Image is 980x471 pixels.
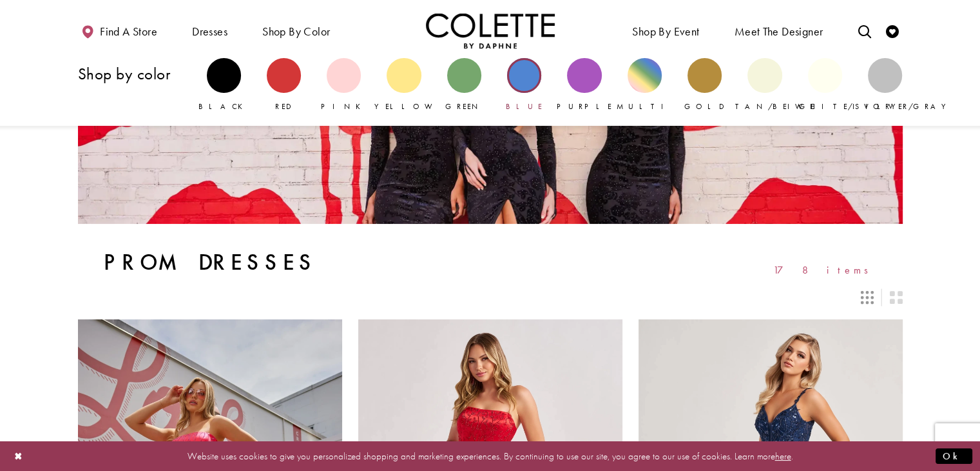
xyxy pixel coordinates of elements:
[735,25,823,38] span: Meet the designer
[808,58,842,112] a: White/Ivory
[731,13,827,48] a: Meet the designer
[93,447,887,465] p: Website uses cookies to give you personalized shopping and marketing experiences. By continuing t...
[936,448,972,464] button: Submit Dialog
[327,58,361,112] a: Pink
[207,58,241,112] a: Black
[321,101,367,112] span: Pink
[795,101,902,112] span: White/Ivory
[735,101,815,112] span: Tan/Beige
[854,13,874,48] a: Toggle search
[868,58,902,112] a: Silver/Gray
[189,13,231,48] span: Dresses
[387,58,421,112] a: Yellow
[617,101,672,112] span: Multi
[104,250,317,276] h1: Prom Dresses
[773,265,877,276] span: 178 items
[262,25,330,38] span: Shop by color
[632,25,699,38] span: Shop By Event
[855,101,952,112] span: Silver/Gray
[198,101,249,112] span: Black
[775,449,791,462] a: here
[507,58,541,112] a: Blue
[192,25,227,38] span: Dresses
[747,58,782,112] a: Tan/Beige
[259,13,333,48] span: Shop by color
[78,65,194,83] h3: Shop by color
[100,25,157,38] span: Find a store
[445,101,483,112] span: Green
[567,58,601,112] a: Purple
[629,13,702,48] span: Shop By Event
[275,101,292,112] span: Red
[557,101,612,112] span: Purple
[267,58,301,112] a: Red
[889,291,902,304] span: Switch layout to 2 columns
[70,283,910,312] div: Layout Controls
[426,13,555,48] img: Colette by Daphne
[628,58,662,112] a: Multi
[506,101,543,112] span: Blue
[78,13,160,48] a: Find a store
[8,445,30,467] button: Close Dialog
[684,101,725,112] span: Gold
[687,58,722,112] a: Gold
[883,13,902,48] a: Check Wishlist
[426,13,555,48] a: Visit Home Page
[374,101,439,112] span: Yellow
[861,291,874,304] span: Switch layout to 3 columns
[447,58,481,112] a: Green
